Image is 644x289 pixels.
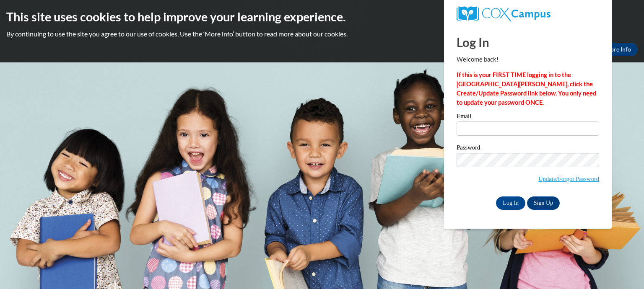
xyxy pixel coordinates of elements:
[457,55,599,64] p: Welcome back!
[598,43,638,56] a: More Info
[6,8,638,25] h2: This site uses cookies to help improve your learning experience.
[6,29,638,39] p: By continuing to use the site you agree to our use of cookies. Use the ‘More info’ button to read...
[527,196,560,210] a: Sign Up
[457,6,551,21] img: COX Campus
[538,175,599,182] a: Update/Forgot Password
[496,196,525,210] input: Log In
[457,144,599,153] label: Password
[457,71,596,106] strong: If this is your FIRST TIME logging in to the [GEOGRAPHIC_DATA][PERSON_NAME], click the Create/Upd...
[457,113,599,121] label: Email
[457,6,599,21] a: COX Campus
[457,34,599,51] h1: Log In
